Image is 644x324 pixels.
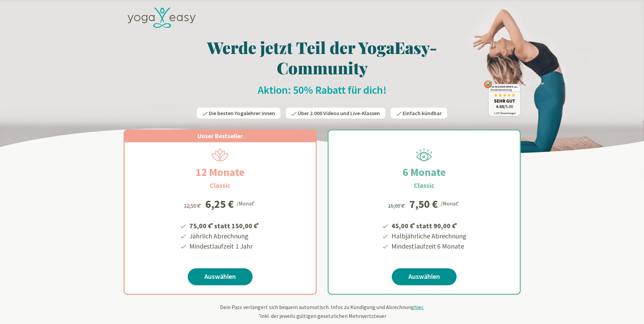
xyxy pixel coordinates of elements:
li: 75,00 € statt 150,00 € [188,219,260,231]
h3: Classic [414,180,435,191]
li: Mindestlaufzeit 1 Jahr [188,241,260,251]
h1: Werde jetzt Teil der YogaEasy-Community [124,37,521,78]
h3: Classic [210,180,231,191]
a: Auswählen [392,268,457,285]
li: Jährlich Abrechnung [188,231,260,241]
div: 7,50 € [409,199,438,210]
li: Halbjährliche Abrechnung [390,231,466,241]
div: 6,25 € [205,199,234,210]
div: /Monat [441,199,460,208]
img: ausgezeichnet_badge.png [484,80,521,116]
span: hier. [414,304,424,310]
a: Auswählen [188,268,253,285]
div: /Monat [237,199,256,208]
div: Dein Pass verlängert sich bequem automatisch. Infos zu Kündigung und Abrechnung [124,303,521,320]
li: Mindestlaufzeit 6 Monate [390,241,466,251]
li: 45,00 € statt 90,00 € [390,219,466,231]
span: 15,00 € [388,202,406,209]
span: Einfach kündbar [403,110,442,116]
span: Über 2.000 Videos und Live-Klassen [298,110,380,116]
span: Die besten Yogalehrer:innen [209,110,275,116]
span: Unser Bestseller [198,132,243,140]
h2: 12 Monate [179,164,261,180]
span: inkl. der jeweils gültigen gesetzlichen Mehrwertsteuer [258,312,386,319]
h2: Aktion: 50% Rabatt für dich! [124,83,521,97]
span: 12,50 € [184,202,202,209]
h2: 6 Monate [386,164,462,180]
